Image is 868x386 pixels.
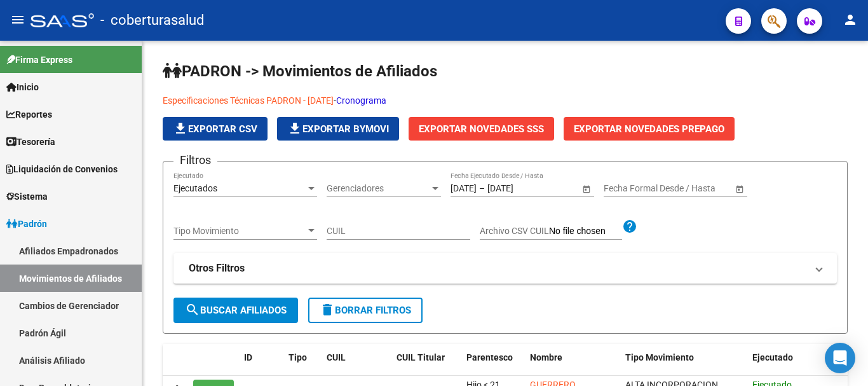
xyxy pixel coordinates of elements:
[604,183,650,194] input: Fecha inicio
[283,344,322,386] datatable-header-cell: Tipo
[173,253,837,284] mat-expansion-panel-header: Otros Filtros
[336,95,386,106] a: Cronograma
[287,123,389,135] span: Exportar Bymovi
[244,352,252,362] span: ID
[6,217,47,231] span: Padrón
[308,298,423,323] button: Borrar Filtros
[530,352,562,362] span: Nombre
[173,121,188,136] mat-icon: file_download
[6,135,55,149] span: Tesorería
[487,183,550,194] input: Fecha fin
[327,183,430,194] span: Gerenciadores
[173,298,298,323] button: Buscar Afiliados
[525,344,620,386] datatable-header-cell: Nombre
[163,95,334,106] a: Especificaciones Técnicas PADRON - [DATE]
[479,183,485,194] span: –
[10,12,25,27] mat-icon: menu
[622,219,637,234] mat-icon: help
[752,352,793,362] span: Ejecutado
[6,107,52,121] span: Reportes
[163,93,848,107] p: -
[189,261,245,275] strong: Otros Filtros
[466,352,513,362] span: Parentesco
[288,352,307,362] span: Tipo
[277,117,399,141] button: Exportar Bymovi
[320,302,335,317] mat-icon: delete
[747,344,830,386] datatable-header-cell: Ejecutado
[163,62,437,80] span: PADRON -> Movimientos de Afiliados
[6,80,39,94] span: Inicio
[451,183,477,194] input: Fecha inicio
[6,162,118,176] span: Liquidación de Convenios
[409,117,554,141] button: Exportar Novedades SSS
[163,117,268,141] button: Exportar CSV
[322,344,391,386] datatable-header-cell: CUIL
[173,123,257,135] span: Exportar CSV
[574,123,724,135] span: Exportar Novedades Prepago
[480,226,549,236] span: Archivo CSV CUIL
[419,123,544,135] span: Exportar Novedades SSS
[185,302,200,317] mat-icon: search
[843,12,858,27] mat-icon: person
[6,53,72,67] span: Firma Express
[549,226,622,237] input: Archivo CSV CUIL
[185,305,287,316] span: Buscar Afiliados
[825,343,855,373] div: Open Intercom Messenger
[733,182,746,195] button: Open calendar
[625,352,694,362] span: Tipo Movimiento
[327,352,346,362] span: CUIL
[287,121,302,136] mat-icon: file_download
[661,183,723,194] input: Fecha fin
[173,151,217,169] h3: Filtros
[391,344,461,386] datatable-header-cell: CUIL Titular
[100,6,204,34] span: - coberturasalud
[397,352,445,362] span: CUIL Titular
[173,226,306,237] span: Tipo Movimiento
[580,182,593,195] button: Open calendar
[6,190,48,203] span: Sistema
[564,117,735,141] button: Exportar Novedades Prepago
[320,305,411,316] span: Borrar Filtros
[620,344,747,386] datatable-header-cell: Tipo Movimiento
[461,344,525,386] datatable-header-cell: Parentesco
[173,183,217,193] span: Ejecutados
[239,344,283,386] datatable-header-cell: ID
